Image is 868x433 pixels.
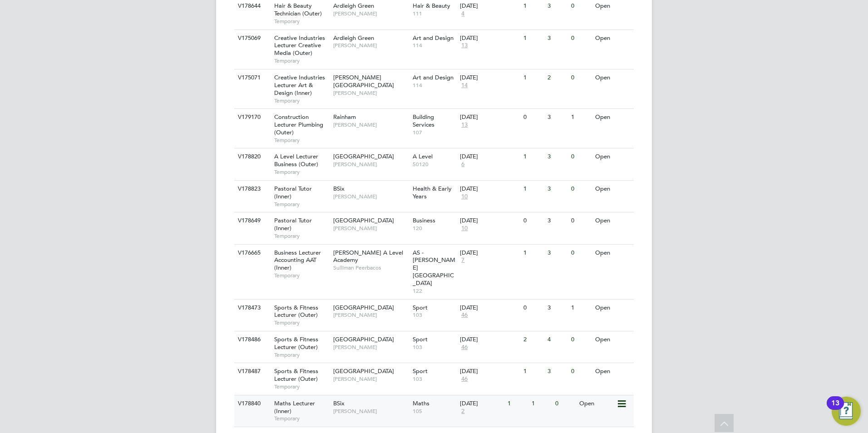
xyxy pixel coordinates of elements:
span: 114 [413,42,456,49]
span: Sport [413,335,428,343]
div: 13 [831,403,839,415]
div: 0 [569,212,592,229]
span: A Level Lecturer Business (Outer) [274,153,318,168]
div: 0 [521,212,545,229]
div: 3 [545,363,569,380]
span: [PERSON_NAME] [333,89,408,97]
span: 2 [460,408,466,415]
span: Creative Industries Lecturer Art & Design (Inner) [274,74,325,97]
span: Temporary [274,18,329,25]
div: 1 [521,181,545,197]
div: 0 [569,181,592,197]
span: Sports & Fitness Lecturer (Outer) [274,304,318,319]
div: [DATE] [460,34,519,42]
span: Temporary [274,272,329,279]
span: 10 [460,193,469,201]
div: 1 [521,69,545,86]
div: [DATE] [460,185,519,193]
span: [PERSON_NAME] [333,121,408,128]
div: 0 [569,148,592,165]
span: 114 [413,82,456,89]
div: 1 [569,300,592,316]
span: Temporary [274,97,329,104]
div: 1 [521,245,545,261]
div: 0 [569,30,592,47]
span: 103 [413,375,456,383]
span: Sport [413,367,428,375]
div: 1 [569,109,592,126]
span: 46 [460,344,469,351]
div: [DATE] [460,113,519,121]
span: [PERSON_NAME] [333,408,408,415]
div: V178486 [236,331,267,348]
span: Business [413,216,435,224]
span: [PERSON_NAME] [333,10,408,17]
div: V178820 [236,148,267,165]
span: Maths [413,399,429,407]
button: Open Resource Center, 13 new notifications [832,397,861,426]
span: BSix [333,399,345,407]
span: 6 [460,161,466,168]
div: [DATE] [460,153,519,161]
span: Maths Lecturer (Inner) [274,399,315,415]
div: [DATE] [460,400,503,408]
div: 3 [545,181,569,197]
span: 46 [460,311,469,319]
span: Hair & Beauty Technician (Outer) [274,2,322,17]
span: 120 [413,225,456,232]
span: 13 [460,42,469,49]
span: 50120 [413,161,456,168]
span: 107 [413,129,456,136]
div: 0 [569,69,592,86]
span: 13 [460,121,469,129]
span: Sports & Fitness Lecturer (Outer) [274,335,318,351]
span: [PERSON_NAME] [333,375,408,383]
span: Ardleigh Green [333,2,374,10]
span: Temporary [274,415,329,422]
span: A Level [413,153,433,160]
div: [DATE] [460,2,519,10]
div: 3 [545,245,569,261]
span: Ardleigh Green [333,34,374,42]
span: [GEOGRAPHIC_DATA] [333,367,394,375]
span: Building Services [413,113,434,128]
span: Health & Early Years [413,185,452,200]
div: V178487 [236,363,267,380]
span: [GEOGRAPHIC_DATA] [333,304,394,311]
div: 0 [569,331,592,348]
span: 122 [413,287,456,295]
span: Pastoral Tutor (Inner) [274,216,312,232]
span: Pastoral Tutor (Inner) [274,185,312,200]
div: [DATE] [460,368,519,375]
span: [GEOGRAPHIC_DATA] [333,216,394,224]
div: 2 [521,331,545,348]
div: [DATE] [460,249,519,257]
div: [DATE] [460,336,519,344]
span: Rainham [333,113,356,121]
span: Construction Lecturer Plumbing (Outer) [274,113,323,136]
div: 3 [545,30,569,47]
span: Temporary [274,383,329,390]
div: V179170 [236,109,267,126]
span: Creative Industries Lecturer Creative Media (Outer) [274,34,325,57]
div: [DATE] [460,304,519,312]
div: 1 [521,148,545,165]
span: Hair & Beauty [413,2,450,10]
div: 1 [505,395,529,412]
div: 3 [545,148,569,165]
div: 3 [545,109,569,126]
div: Open [593,30,632,47]
div: 3 [545,300,569,316]
div: 0 [569,363,592,380]
span: Art and Design [413,34,454,42]
div: [DATE] [460,74,519,82]
span: [PERSON_NAME] [333,42,408,49]
div: Open [577,395,616,412]
span: [PERSON_NAME] [333,161,408,168]
div: V178473 [236,300,267,316]
span: Temporary [274,137,329,144]
div: V178649 [236,212,267,229]
span: 103 [413,311,456,319]
div: V176665 [236,245,267,261]
div: Open [593,245,632,261]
